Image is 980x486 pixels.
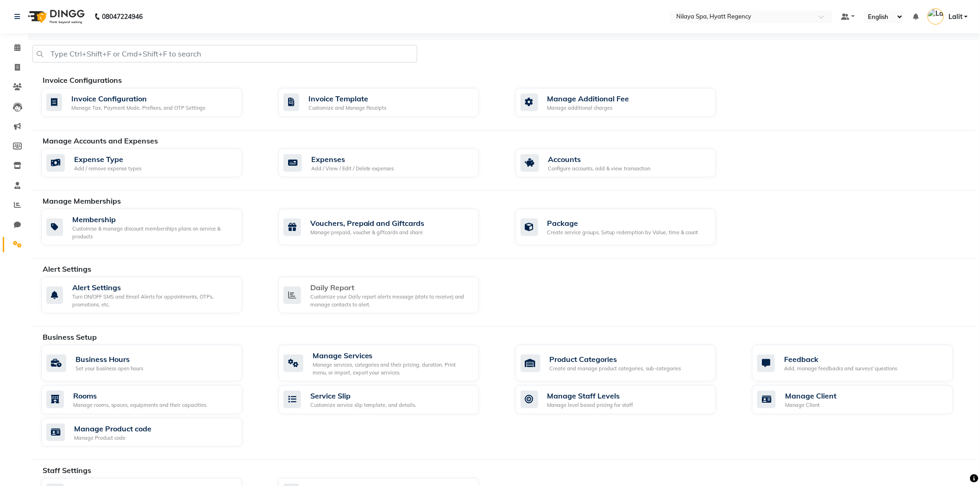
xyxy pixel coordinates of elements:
[278,345,502,381] a: Manage ServicesManage services, categories and their pricing, duration. Print menu, or import, ex...
[515,88,739,117] a: Manage Additional FeeManage additional charges
[547,218,698,229] div: Package
[75,354,143,365] div: Business Hours
[515,385,739,414] a: Manage Staff LevelsManage level based pricing for staff
[550,365,681,373] div: Create and manage product categories, sub-categories
[308,104,387,112] div: Customize and Manage Receipts
[515,209,739,245] a: PackageCreate service groups, Setup redemption by Value, time & count
[785,390,836,401] div: Manage Client
[278,88,502,117] a: Invoice TemplateCustomize and Manage Receipts
[547,390,634,401] div: Manage Staff Levels
[547,401,634,409] div: Manage level based pricing for staff
[752,385,975,414] a: Manage ClientManage Client
[547,104,629,112] div: Manage additional charges
[72,282,235,293] div: Alert Settings
[547,229,698,237] div: Create service groups, Setup redemption by Value, time & count
[75,365,143,373] div: Set your business open hours
[41,149,264,178] a: Expense TypeAdd / remove expense types
[310,401,417,409] div: Customize service slip template, and details.
[313,361,472,376] div: Manage services, categories and their pricing, duration. Print menu, or import, export your servi...
[278,209,502,245] a: Vouchers, Prepaid and GiftcardsManage prepaid, voucher & giftcards and share
[74,423,151,434] div: Manage Product code
[102,4,143,30] b: 08047224946
[74,434,151,442] div: Manage Product code
[41,88,264,117] a: Invoice ConfigurationManage Tax, Payment Mode, Prefixes, and OTP Settings
[515,149,739,178] a: AccountsConfigure accounts, add & view transaction
[74,165,141,173] div: Add / remove expense types
[308,93,387,104] div: Invoice Template
[515,345,739,381] a: Product CategoriesCreate and manage product categories, sub-categories
[310,390,417,401] div: Service Slip
[41,418,264,447] a: Manage Product codeManage Product code
[72,214,235,225] div: Membership
[32,45,417,62] input: Type Ctrl+Shift+F or Cmd+Shift+F to search
[949,12,962,22] span: Lalit
[72,225,235,240] div: Customise & manage discount memberships plans on service & products
[41,277,264,313] a: Alert SettingsTurn ON/OFF SMS and Email Alerts for appointments, OTPs, promotions, etc.
[278,149,502,178] a: ExpensesAdd / View / Edit / Delete expenses
[71,93,205,104] div: Invoice Configuration
[74,154,141,165] div: Expense Type
[310,293,472,308] div: Customize your Daily report alerts message (stats to receive) and manage contacts to alert.
[548,154,651,165] div: Accounts
[313,350,472,361] div: Manage Services
[73,401,207,409] div: Manage rooms, spaces, equipments and their capacities.
[784,365,897,373] div: Add, manage feedbacks and surveys' questions
[310,229,425,237] div: Manage prepaid, voucher & giftcards and share
[785,401,836,409] div: Manage Client
[41,345,264,381] a: Business HoursSet your business open hours
[928,8,944,25] img: Lalit
[278,385,502,414] a: Service SlipCustomize service slip template, and details.
[311,154,394,165] div: Expenses
[278,277,502,313] a: Daily ReportCustomize your Daily report alerts message (stats to receive) and manage contacts to ...
[784,354,897,365] div: Feedback
[71,104,205,112] div: Manage Tax, Payment Mode, Prefixes, and OTP Settings
[547,93,629,104] div: Manage Additional Fee
[311,165,394,173] div: Add / View / Edit / Delete expenses
[752,345,975,381] a: FeedbackAdd, manage feedbacks and surveys' questions
[73,390,207,401] div: Rooms
[310,218,425,229] div: Vouchers, Prepaid and Giftcards
[550,354,681,365] div: Product Categories
[41,209,264,245] a: MembershipCustomise & manage discount memberships plans on service & products
[24,4,87,30] img: logo
[41,385,264,414] a: RoomsManage rooms, spaces, equipments and their capacities.
[72,293,235,308] div: Turn ON/OFF SMS and Email Alerts for appointments, OTPs, promotions, etc.
[548,165,651,173] div: Configure accounts, add & view transaction
[310,282,472,293] div: Daily Report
